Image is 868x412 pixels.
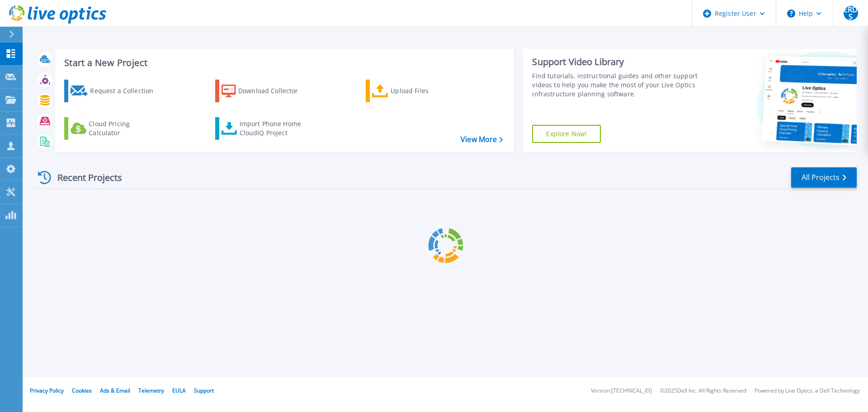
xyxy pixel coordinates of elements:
div: Upload Files [391,82,463,100]
div: Cloud Pricing Calculator [89,119,161,137]
a: Upload Files [366,80,467,102]
a: Ads & Email [100,387,130,394]
a: Cloud Pricing Calculator [64,117,165,140]
a: EULA [172,387,186,394]
h3: Start a New Project [64,58,503,68]
li: Powered by Live Optics, a Dell Technology [755,388,860,394]
a: Explore Now! [532,125,601,143]
div: Request a Collection [90,82,162,100]
a: View More [461,135,503,144]
div: Support Video Library [532,56,702,68]
div: Import Phone Home CloudIQ Project [240,119,310,137]
a: Request a Collection [64,80,165,102]
a: Cookies [72,387,92,394]
a: Privacy Policy [30,387,64,394]
span: ERDS [844,6,858,20]
a: Support [194,387,214,394]
li: Version: [TECHNICAL_ID] [591,388,652,394]
div: Download Collector [238,82,311,100]
a: All Projects [791,167,857,188]
li: © 2025 Dell Inc. All Rights Reserved [660,388,746,394]
a: Telemetry [138,387,164,394]
a: Download Collector [215,80,316,102]
div: Recent Projects [35,166,134,189]
div: Find tutorials, instructional guides and other support videos to help you make the most of your L... [532,71,702,99]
